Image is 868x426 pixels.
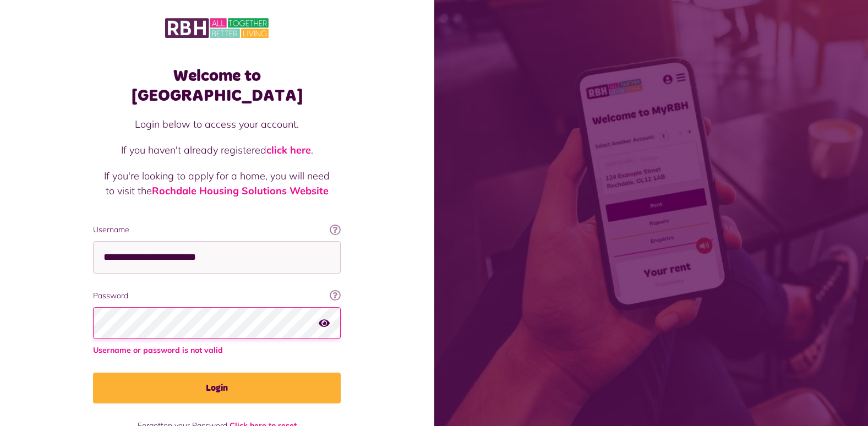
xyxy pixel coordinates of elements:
[266,144,311,156] a: click here
[93,66,341,106] h1: Welcome to [GEOGRAPHIC_DATA]
[104,143,330,157] p: If you haven't already registered .
[152,184,329,197] a: Rochdale Housing Solutions Website
[104,117,330,132] p: Login below to access your account.
[93,224,341,236] label: Username
[93,290,341,302] label: Password
[93,345,341,356] span: Username or password is not valid
[165,17,269,40] img: MyRBH
[104,168,330,198] p: If you're looking to apply for a home, you will need to visit the
[93,373,341,403] button: Login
